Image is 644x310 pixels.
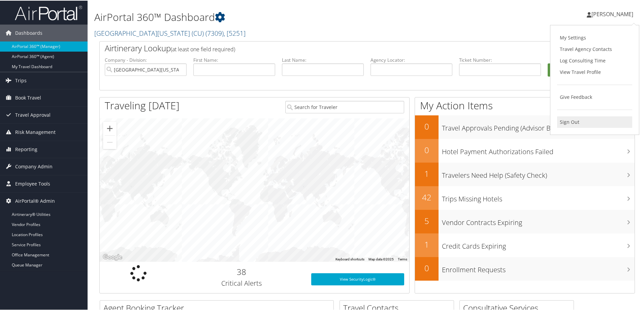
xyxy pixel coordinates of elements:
span: Book Travel [15,89,41,106]
button: Zoom in [103,121,117,135]
h2: 1 [415,167,439,179]
a: Sign Out [557,116,632,127]
h3: Hotel Payment Authorizations Failed [442,143,635,156]
label: Last Name: [282,56,364,63]
h3: Travel Approvals Pending (Advisor Booked) [442,119,635,132]
a: 1Travelers Need Help (Safety Check) [415,162,635,186]
h3: Travelers Need Help (Safety Check) [442,167,635,179]
a: View Travel Profile [557,66,632,77]
h2: 38 [182,265,301,277]
span: Reporting [15,140,37,157]
span: , [ 5251 ] [224,28,246,37]
h3: Credit Cards Expiring [442,237,635,250]
label: Company - Division: [105,56,187,63]
h2: 0 [415,262,439,273]
a: [GEOGRAPHIC_DATA][US_STATE] (CU) [94,28,246,37]
a: 42Trips Missing Hotels [415,186,635,209]
label: Ticket Number: [459,56,541,63]
a: 1Credit Cards Expiring [415,233,635,256]
h2: Airtinerary Lookup [105,42,585,53]
img: Google [101,252,124,261]
a: [PERSON_NAME] [587,3,640,24]
span: Company Admin [15,158,53,174]
a: 0Travel Approvals Pending (Advisor Booked) [415,115,635,138]
h2: 1 [415,238,439,250]
h2: 42 [415,191,439,202]
span: (at least one field required) [171,45,235,52]
span: AirPortal® Admin [15,192,55,209]
a: Log Consulting Time [557,54,632,66]
h3: Enrollment Requests [442,261,635,274]
input: Search for Traveler [285,100,404,113]
a: Travel Agency Contacts [557,43,632,54]
button: Zoom out [103,135,117,148]
span: Map data ©2025 [368,257,394,260]
a: 5Vendor Contracts Expiring [415,209,635,233]
span: Risk Management [15,123,56,140]
button: Search [548,63,630,76]
span: ( 7309 ) [205,28,224,37]
a: Terms (opens in new tab) [398,257,407,260]
h3: Critical Alerts [182,278,301,287]
a: View SecurityLogic® [311,273,404,285]
h3: Trips Missing Hotels [442,190,635,203]
label: Agency Locator: [371,56,452,63]
span: [PERSON_NAME] [591,10,633,17]
h1: My Action Items [415,98,635,112]
a: Open this area in Google Maps (opens a new window) [101,252,124,261]
a: 0Hotel Payment Authorizations Failed [415,138,635,162]
h2: 0 [415,120,439,132]
button: Keyboard shortcuts [335,256,364,261]
h2: 0 [415,144,439,155]
h2: 5 [415,215,439,226]
a: My Settings [557,31,632,43]
img: airportal-logo.png [15,4,82,20]
span: Travel Approval [15,106,51,123]
a: 0Enrollment Requests [415,256,635,280]
a: Give Feedback [557,91,632,102]
span: Dashboards [15,24,42,41]
h1: AirPortal 360™ Dashboard [94,9,458,24]
span: Employee Tools [15,175,50,192]
h1: Traveling [DATE] [105,98,180,112]
label: First Name: [193,56,275,63]
h3: Vendor Contracts Expiring [442,214,635,227]
span: Trips [15,72,27,88]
